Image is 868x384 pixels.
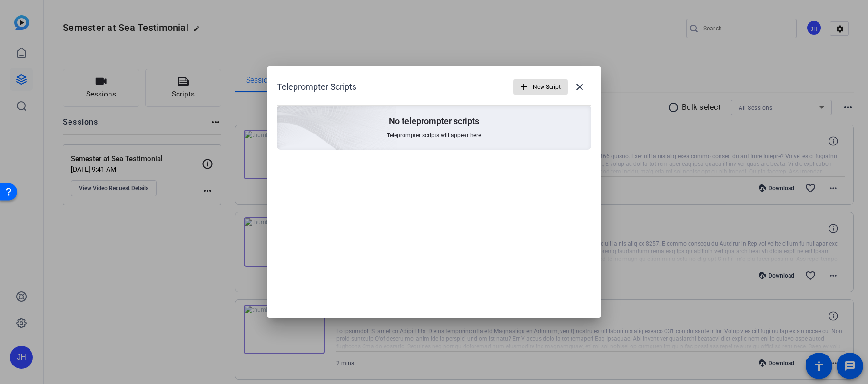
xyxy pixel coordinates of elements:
img: embarkstudio-empty-session.png [170,11,397,218]
span: New Script [533,78,561,96]
mat-icon: add [519,82,529,92]
p: No teleprompter scripts [389,115,479,127]
span: Teleprompter scripts will appear here [387,132,481,139]
mat-icon: close [574,81,585,93]
button: New Script [513,79,568,95]
h1: Teleprompter Scripts [277,81,356,93]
